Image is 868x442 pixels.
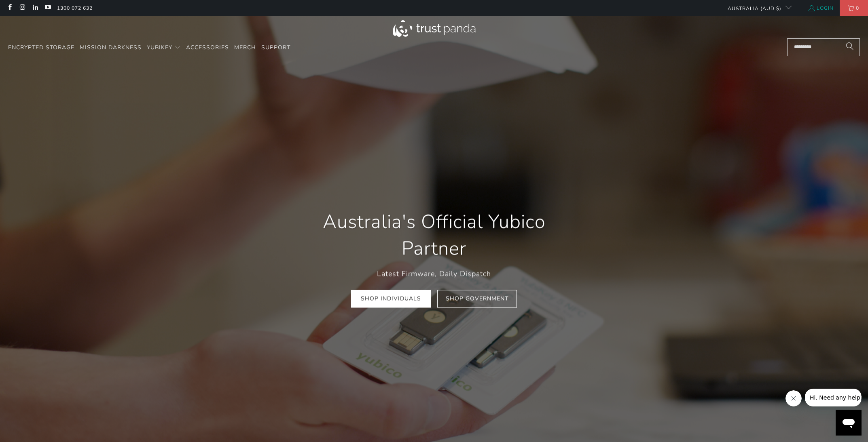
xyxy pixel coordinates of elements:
a: Trust Panda Australia on Instagram [19,5,25,11]
a: Mission Darkness [80,38,142,57]
a: 1300 072 632 [57,4,93,13]
iframe: Close message [785,390,802,406]
span: Accessories [186,44,229,51]
p: Latest Firmware, Daily Dispatch [301,268,567,280]
nav: Translation missing: en.navigation.header.main_nav [8,38,290,57]
span: Support [261,44,290,51]
button: Search [840,38,860,56]
a: Support [261,38,290,57]
span: Hi. Need any help? [5,6,58,12]
a: Login [808,4,834,13]
span: YubiKey [147,44,172,51]
a: Accessories [186,38,229,57]
span: Mission Darkness [80,44,142,51]
span: Merch [234,44,256,51]
a: Encrypted Storage [8,38,74,57]
iframe: Button to launch messaging window [836,410,862,436]
a: Trust Panda Australia on Facebook [6,5,13,11]
a: Shop Government [437,290,517,308]
a: Shop Individuals [351,290,431,308]
a: Merch [234,38,256,57]
input: Search... [787,38,860,56]
h1: Australia's Official Yubico Partner [301,209,567,262]
span: Encrypted Storage [8,44,74,51]
iframe: Message from company [805,389,862,406]
summary: YubiKey [147,38,181,57]
a: Trust Panda Australia on YouTube [44,5,51,11]
img: Trust Panda Australia [393,20,476,37]
a: Trust Panda Australia on LinkedIn [32,5,38,11]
